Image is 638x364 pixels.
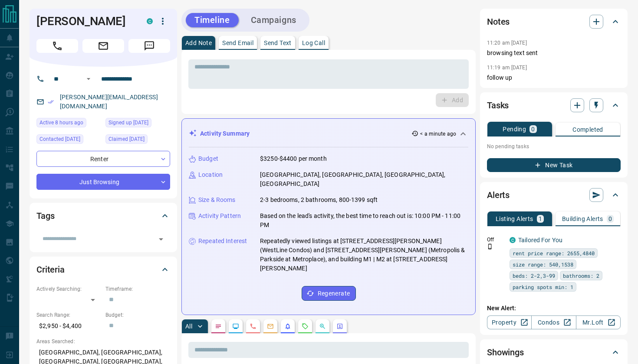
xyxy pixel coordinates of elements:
[487,158,621,172] button: New Task
[198,211,241,221] p: Activity Pattern
[302,40,325,46] p: Log Call
[48,99,54,105] svg: Email Verified
[487,98,509,112] h2: Tasks
[36,205,170,226] div: Tags
[222,40,253,46] p: Send Email
[487,95,621,116] div: Tasks
[36,311,101,319] p: Search Range:
[487,11,621,32] div: Notes
[302,323,309,330] svg: Requests
[109,135,145,143] span: Claimed [DATE]
[531,126,535,132] p: 0
[200,129,250,138] p: Activity Summary
[336,323,343,330] svg: Agent Actions
[60,94,158,110] a: [PERSON_NAME][EMAIL_ADDRESS][DOMAIN_NAME]
[83,74,94,84] button: Open
[105,285,170,293] p: Timeframe:
[264,40,292,46] p: Send Text
[531,315,576,329] a: Condos
[36,118,101,130] div: Mon Oct 13 2025
[36,285,101,293] p: Actively Searching:
[198,170,223,179] p: Location
[487,342,621,363] div: Showings
[487,185,621,205] div: Alerts
[487,40,527,46] p: 11:20 am [DATE]
[267,323,274,330] svg: Emails
[36,39,78,53] span: Call
[487,140,621,153] p: No pending tasks
[284,323,291,330] svg: Listing Alerts
[539,216,542,222] p: 1
[105,311,170,319] p: Budget:
[487,73,621,82] p: follow up
[128,39,170,53] span: Message
[513,260,573,269] span: size range: 540,1538
[608,216,612,222] p: 0
[513,283,573,291] span: parking spots min: 1
[487,304,621,313] p: New Alert:
[36,209,54,223] h2: Tags
[576,315,621,329] a: Mr.Loft
[487,65,527,71] p: 11:19 am [DATE]
[487,49,621,58] p: browsing text sent
[260,195,378,205] p: 2-3 bedrooms, 2 bathrooms, 800-1399 sqft
[198,237,247,246] p: Repeated Interest
[420,130,456,138] p: < a minute ago
[36,259,170,280] div: Criteria
[82,39,124,53] span: Email
[260,154,327,163] p: $3250-$4400 per month
[36,319,101,333] p: $2,950 - $4,400
[36,151,170,167] div: Renter
[496,216,533,222] p: Listing Alerts
[562,216,603,222] p: Building Alerts
[302,286,356,301] button: Regenerate
[242,13,305,27] button: Campaigns
[510,237,516,243] div: condos.ca
[189,126,468,142] div: Activity Summary< a minute ago
[147,18,153,24] div: condos.ca
[186,13,239,27] button: Timeline
[39,135,80,143] span: Contacted [DATE]
[36,14,134,28] h1: [PERSON_NAME]
[155,233,167,245] button: Open
[215,323,222,330] svg: Notes
[36,134,101,146] div: Tue Sep 30 2025
[487,188,510,202] h2: Alerts
[487,236,504,244] p: Off
[36,338,170,345] p: Areas Searched:
[487,15,510,29] h2: Notes
[39,118,83,127] span: Active 8 hours ago
[563,271,599,280] span: bathrooms: 2
[487,345,524,359] h2: Showings
[198,154,218,163] p: Budget
[36,174,170,190] div: Just Browsing
[250,323,257,330] svg: Calls
[513,249,595,257] span: rent price range: 2655,4840
[232,323,239,330] svg: Lead Browsing Activity
[518,237,562,244] a: Tailored For You
[109,118,148,127] span: Signed up [DATE]
[572,127,603,133] p: Completed
[198,195,236,205] p: Size & Rooms
[487,244,493,250] svg: Push Notification Only
[487,315,532,329] a: Property
[105,118,170,130] div: Mon Sep 29 2025
[503,126,526,132] p: Pending
[260,170,468,188] p: [GEOGRAPHIC_DATA], [GEOGRAPHIC_DATA], [GEOGRAPHIC_DATA], [GEOGRAPHIC_DATA]
[260,211,468,230] p: Based on the lead's activity, the best time to reach out is: 10:00 PM - 11:00 PM
[513,271,555,280] span: beds: 2-2,3-99
[319,323,326,330] svg: Opportunities
[185,40,212,46] p: Add Note
[260,237,468,273] p: Repeatedly viewed listings at [STREET_ADDRESS][PERSON_NAME] (WestLine Condos) and [STREET_ADDRESS...
[105,134,170,146] div: Tue Sep 30 2025
[185,323,192,329] p: All
[36,263,65,276] h2: Criteria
